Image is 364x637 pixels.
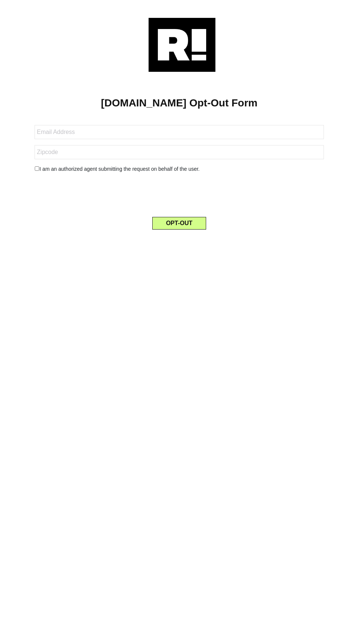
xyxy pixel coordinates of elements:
[149,18,215,72] img: Retention.com
[152,217,206,230] button: OPT-OUT
[123,179,235,208] iframe: reCAPTCHA
[35,125,324,139] input: Email Address
[29,165,329,173] div: I am an authorized agent submitting the request on behalf of the user.
[35,145,324,159] input: Zipcode
[11,97,347,109] h1: [DOMAIN_NAME] Opt-Out Form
